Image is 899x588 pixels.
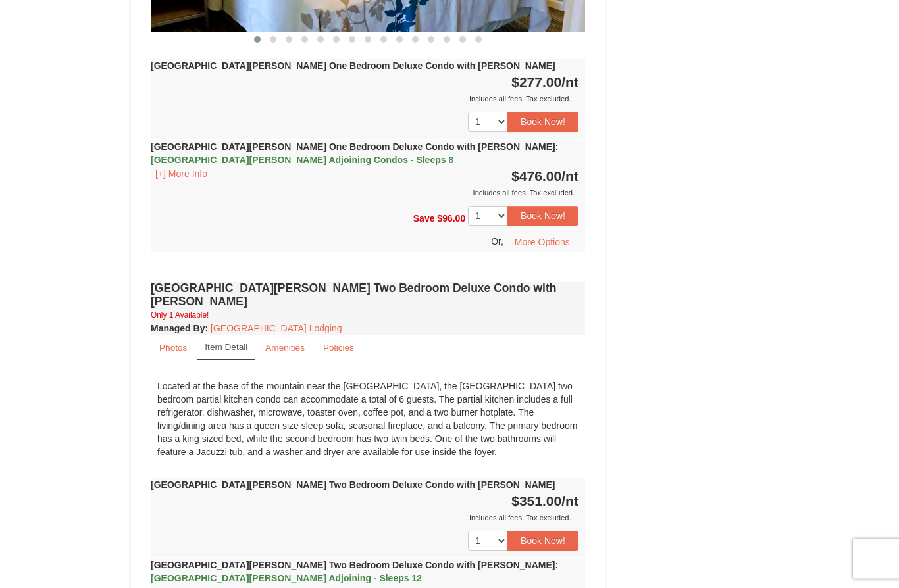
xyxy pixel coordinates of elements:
[561,494,578,509] span: /nt
[151,187,578,200] div: Includes all fees. Tax excluded.
[151,93,578,106] div: Includes all fees. Tax excluded.
[159,343,187,353] small: Photos
[151,512,578,525] div: Includes all fees. Tax excluded.
[151,311,209,320] small: Only 1 Available!
[151,61,555,72] strong: [GEOGRAPHIC_DATA][PERSON_NAME] One Bedroom Deluxe Condo with [PERSON_NAME]
[151,335,195,361] a: Photos
[151,324,208,334] strong: :
[197,335,255,361] a: Item Detail
[561,75,578,90] span: /nt
[413,213,435,224] span: Save
[151,560,558,584] strong: [GEOGRAPHIC_DATA][PERSON_NAME] Two Bedroom Deluxe Condo with [PERSON_NAME]
[151,574,422,584] span: [GEOGRAPHIC_DATA][PERSON_NAME] Adjoining - Sleeps 12
[511,494,578,509] strong: $351.00
[507,531,578,551] button: Book Now!
[151,155,453,166] span: [GEOGRAPHIC_DATA][PERSON_NAME] Adjoining Condos - Sleeps 8
[506,233,578,253] button: More Options
[323,343,354,353] small: Policies
[507,207,578,226] button: Book Now!
[151,142,558,166] strong: [GEOGRAPHIC_DATA][PERSON_NAME] One Bedroom Deluxe Condo with [PERSON_NAME]
[507,112,578,132] button: Book Now!
[151,480,555,491] strong: [GEOGRAPHIC_DATA][PERSON_NAME] Two Bedroom Deluxe Condo with [PERSON_NAME]
[511,169,561,184] span: $476.00
[561,169,578,184] span: /nt
[491,237,503,247] span: Or,
[555,142,559,153] span: :
[555,560,558,571] span: :
[151,282,585,308] h4: [GEOGRAPHIC_DATA][PERSON_NAME] Two Bedroom Deluxe Condo with [PERSON_NAME]
[265,343,305,353] small: Amenities
[437,213,465,224] span: $96.00
[151,167,212,182] button: [+] More Info
[205,343,247,353] small: Item Detail
[211,324,342,334] a: [GEOGRAPHIC_DATA] Lodging
[257,335,313,361] a: Amenities
[151,374,585,466] div: Located at the base of the mountain near the [GEOGRAPHIC_DATA], the [GEOGRAPHIC_DATA] two bedroom...
[511,75,578,90] strong: $277.00
[151,324,205,334] span: Managed By
[315,335,363,361] a: Policies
